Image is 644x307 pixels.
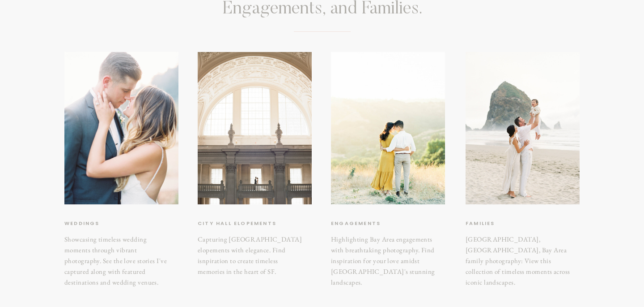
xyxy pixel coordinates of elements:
[331,234,439,282] h3: Highlighting Bay Area engagements with breathtaking photography. Find inspiration for your love a...
[466,219,553,228] a: Families
[64,234,173,265] h3: Showcasing timeless wedding moments through vibrant photography. See the love stories I've captur...
[198,234,306,265] h3: Capturing [GEOGRAPHIC_DATA] elopements with elegance. Find isnpiration to create timeless memorie...
[331,219,413,228] a: Engagements
[198,219,287,228] a: City hall elopements
[64,219,140,228] a: weddings
[466,234,574,282] a: [GEOGRAPHIC_DATA], [GEOGRAPHIC_DATA], Bay Area family photography: View this collection of timele...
